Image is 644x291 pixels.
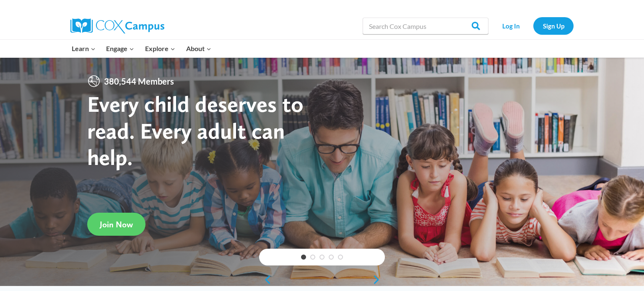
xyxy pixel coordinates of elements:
img: Cox Campus [70,18,164,33]
a: 4 [329,255,334,260]
nav: Secondary Navigation [493,17,574,34]
a: 2 [310,255,315,260]
nav: Primary Navigation [66,40,216,57]
span: Explore [145,43,175,54]
a: 3 [319,255,325,260]
a: Log In [493,17,529,34]
a: previous [259,275,272,285]
span: Engage [106,43,134,54]
a: 5 [338,255,343,260]
span: 380,544 Members [101,75,177,88]
span: Learn [72,43,96,54]
div: content slider buttons [259,271,385,288]
a: 1 [301,255,306,260]
span: About [186,43,211,54]
span: Join Now [100,219,133,229]
a: Sign Up [533,17,574,34]
strong: Every child deserves to read. Every adult can help. [87,90,304,170]
input: Search Cox Campus [363,18,488,34]
a: Join Now [87,213,145,236]
a: next [372,275,385,285]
